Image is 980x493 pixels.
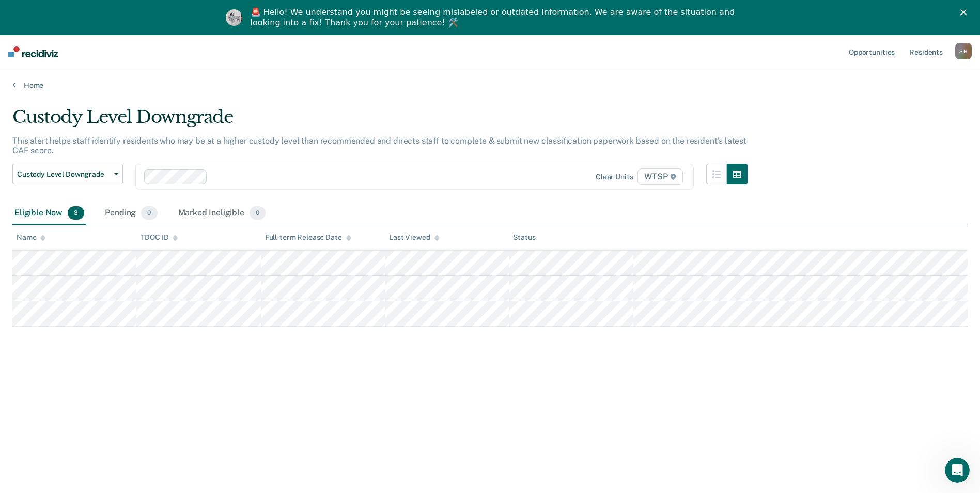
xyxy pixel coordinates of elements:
[389,233,439,242] div: Last Viewed
[960,9,971,16] div: Close
[12,81,968,90] a: Home
[12,136,746,156] p: This alert helps staff identify residents who may be at a higher custody level than recommended a...
[250,206,266,220] span: 0
[637,168,683,185] span: WTSP
[12,202,86,225] div: Eligible Now3
[513,233,535,242] div: Status
[226,9,242,26] img: Profile image for Kim
[17,233,45,242] div: Name
[907,35,945,68] a: Residents
[251,7,738,28] div: 🚨 Hello! We understand you might be seeing mislabeled or outdated information. We are aware of th...
[12,164,123,184] button: Custody Level Downgrade
[955,43,972,59] div: S H
[8,46,58,57] img: Recidiviz
[141,206,157,220] span: 0
[955,43,972,59] button: SH
[17,170,110,179] span: Custody Level Downgrade
[68,206,84,220] span: 3
[596,173,633,181] div: Clear units
[176,202,268,225] div: Marked Ineligible0
[12,106,748,136] div: Custody Level Downgrade
[945,458,970,483] iframe: Intercom live chat
[847,35,897,68] a: Opportunities
[265,233,351,242] div: Full-term Release Date
[103,202,159,225] div: Pending0
[141,233,178,242] div: TDOC ID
